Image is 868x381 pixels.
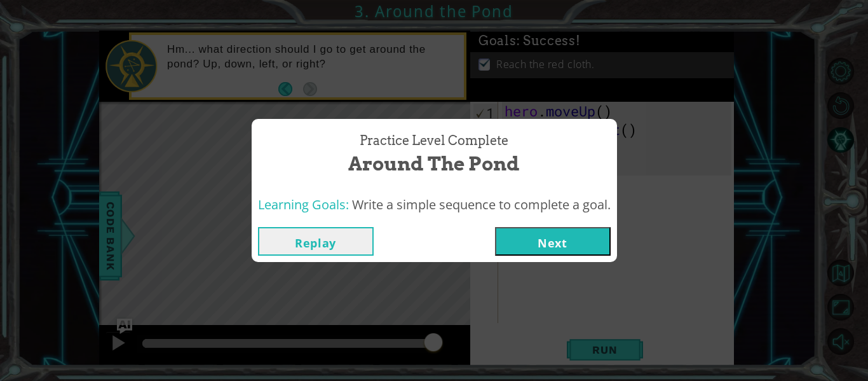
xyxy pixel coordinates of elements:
[495,227,611,256] button: Next
[360,132,508,150] span: Practice Level Complete
[348,150,520,177] span: Around the Pond
[258,196,349,213] span: Learning Goals:
[352,196,611,213] span: Write a simple sequence to complete a goal.
[258,227,374,256] button: Replay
